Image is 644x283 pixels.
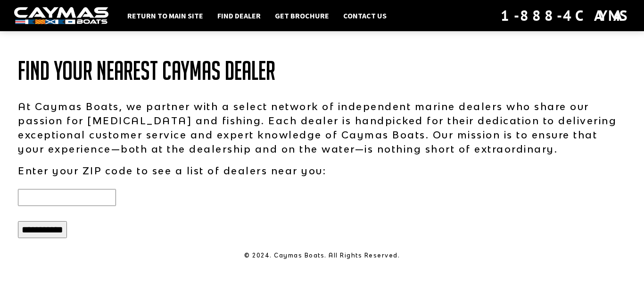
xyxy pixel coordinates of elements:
p: At Caymas Boats, we partner with a select network of independent marine dealers who share our pas... [18,99,626,156]
p: Enter your ZIP code to see a list of dealers near you: [18,163,626,178]
a: Contact Us [339,9,391,22]
a: Return to main site [123,9,208,22]
a: Get Brochure [270,9,334,22]
img: white-logo-c9c8dbefe5ff5ceceb0f0178aa75bf4bb51f6bca0971e226c86eb53dfe498488.png [14,7,108,25]
div: 1-888-4CAYMAS [501,5,630,26]
h1: Find Your Nearest Caymas Dealer [18,57,626,85]
p: © 2024. Caymas Boats. All Rights Reserved. [18,251,626,260]
a: Find Dealer [213,9,265,22]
